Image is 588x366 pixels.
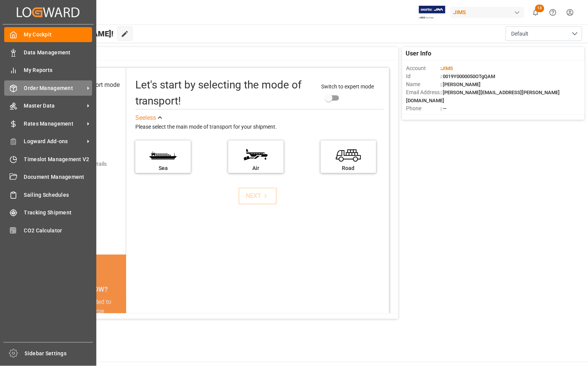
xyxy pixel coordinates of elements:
div: Air [232,164,280,172]
span: Switch to expert mode [322,83,374,90]
span: : Shipper [440,114,460,119]
div: JIMS [451,7,524,18]
a: Data Management [4,45,92,60]
div: Road [325,164,372,172]
span: Master Data [24,102,84,110]
span: User Info [406,49,432,58]
div: Sea [139,164,187,172]
a: Tracking Shipment [4,205,92,220]
button: JIMS [451,5,527,20]
span: JIMS [442,65,453,71]
span: Default [512,30,529,38]
span: : [440,65,453,71]
span: Phone [406,105,440,113]
a: Timeslot Management V2 [4,152,92,167]
span: Hello [PERSON_NAME]! [31,26,114,41]
span: Tracking Shipment [24,209,93,217]
span: Id [406,72,440,80]
span: Data Management [24,49,93,57]
a: CO2 Calculator [4,223,92,238]
div: Select transport mode [61,80,120,90]
button: Help Center [544,4,562,21]
div: See less [135,113,156,123]
a: Document Management [4,170,92,185]
span: CO2 Calculator [24,227,93,235]
span: Account [406,64,440,72]
span: Order Management [24,84,84,92]
span: Logward Add-ons [24,137,84,145]
a: My Cockpit [4,27,92,42]
div: Add shipping details [59,160,107,168]
div: Please select the main mode of transport for your shipment. [135,123,384,132]
button: open menu [506,26,582,41]
a: My Reports [4,63,92,78]
button: show 13 new notifications [527,4,544,21]
span: My Cockpit [24,31,93,39]
span: 13 [535,5,544,12]
div: Let's start by selecting the mode of transport! [135,77,314,109]
button: NEXT [239,188,277,204]
a: Sailing Schedules [4,187,92,202]
span: : [PERSON_NAME] [440,82,481,87]
span: Sidebar Settings [25,350,93,358]
span: Timeslot Management V2 [24,155,93,163]
span: Account Type [406,113,440,121]
span: My Reports [24,66,93,74]
span: Rates Management [24,120,84,128]
img: Exertis%20JAM%20-%20Email%20Logo.jpg_1722504956.jpg [419,6,445,19]
div: NEXT [246,191,270,201]
span: Email Address [406,88,440,96]
span: : 0019Y0000050OTgQAM [440,74,495,79]
span: Sailing Schedules [24,191,93,199]
span: : [PERSON_NAME][EMAIL_ADDRESS][PERSON_NAME][DOMAIN_NAME] [406,90,560,103]
span: Document Management [24,173,93,181]
span: : — [440,106,447,111]
span: Name [406,80,440,88]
